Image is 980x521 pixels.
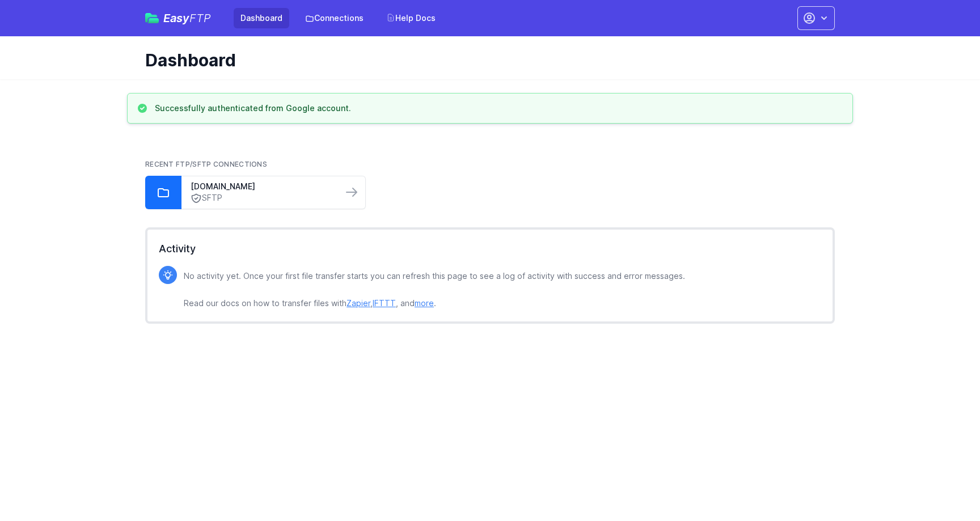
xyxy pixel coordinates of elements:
[145,50,826,70] h1: Dashboard
[159,241,821,257] h2: Activity
[191,192,333,204] a: SFTP
[155,103,351,114] h3: Successfully authenticated from Google account.
[145,13,159,23] img: easyftp_logo.png
[189,11,211,25] span: FTP
[163,12,211,24] span: Easy
[379,8,442,28] a: Help Docs
[184,269,685,310] p: No activity yet. Once your first file transfer starts you can refresh this page to see a log of a...
[191,181,333,192] a: [DOMAIN_NAME]
[298,8,370,28] a: Connections
[234,8,289,28] a: Dashboard
[373,298,396,308] a: IFTTT
[145,12,211,24] a: EasyFTP
[347,298,370,308] a: Zapier
[145,160,835,169] h2: Recent FTP/SFTP Connections
[415,298,434,308] a: more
